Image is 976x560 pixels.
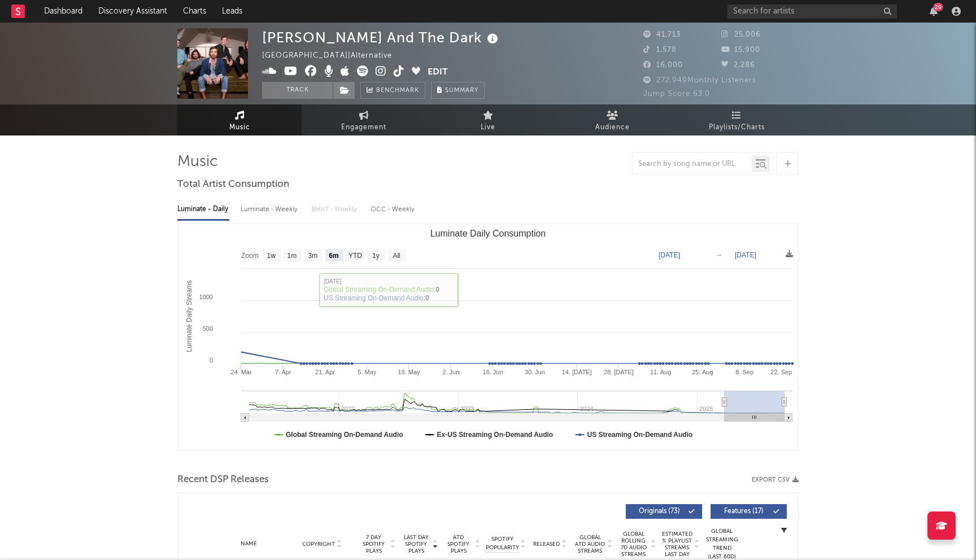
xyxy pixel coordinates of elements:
[721,46,760,54] span: 15,900
[262,28,501,47] div: [PERSON_NAME] And The Dark
[371,200,416,219] div: OCC - Weekly
[262,82,333,99] button: Track
[550,104,674,135] a: Audience
[177,104,302,135] a: Music
[770,369,792,375] text: 22. Sep
[177,473,269,487] span: Recent DSP Releases
[604,369,634,375] text: 28. [DATE]
[721,62,755,69] span: 2,286
[372,252,380,260] text: 1y
[348,252,362,260] text: YTD
[359,534,389,554] span: 7 Day Spotify Plays
[709,121,765,134] span: Playlists/Charts
[443,534,473,554] span: ATD Spotify Plays
[735,251,756,259] text: [DATE]
[275,369,291,375] text: 7. Apr
[481,121,495,134] span: Live
[177,178,289,191] span: Total Artist Consumption
[262,49,405,63] div: [GEOGRAPHIC_DATA] | Alternative
[643,46,677,54] span: 1,578
[393,252,400,260] text: All
[643,77,756,84] span: 272,949 Monthly Listeners
[933,3,943,11] div: 29
[643,62,683,69] span: 16,000
[574,534,605,554] span: Global ATD Audio Streams
[633,508,685,515] span: Originals ( 73 )
[212,540,286,548] div: Name
[431,82,485,99] button: Summary
[618,531,649,558] span: Global Rolling 7D Audio Streams
[643,90,710,98] span: Jump Score: 63.0
[360,82,425,99] a: Benchmark
[376,84,419,98] span: Benchmark
[315,369,335,375] text: 21. Apr
[398,369,420,375] text: 19. May
[661,531,692,558] span: Estimated % Playlist Streams Last Day
[692,369,713,375] text: 25. Aug
[329,252,338,260] text: 6m
[721,31,761,38] span: 25,006
[595,121,630,134] span: Audience
[267,252,276,260] text: 1w
[718,508,770,515] span: Features ( 17 )
[430,229,546,238] text: Luminate Daily Consumption
[650,369,671,375] text: 11. Aug
[659,251,680,259] text: [DATE]
[716,251,722,259] text: →
[177,200,229,219] div: Luminate - Daily
[442,369,459,375] text: 2. Jun
[229,121,250,134] span: Music
[230,369,252,375] text: 24. Mar
[241,252,259,260] text: Zoom
[210,357,213,364] text: 0
[674,104,799,135] a: Playlists/Charts
[308,252,318,260] text: 3m
[486,535,519,552] span: Spotify Popularity
[562,369,592,375] text: 14. [DATE]
[428,65,448,80] button: Edit
[727,5,897,19] input: Search for artists
[437,431,554,439] text: Ex-US Streaming On-Demand Audio
[341,121,386,134] span: Engagement
[525,369,545,375] text: 30. Jun
[302,541,335,548] span: Copyright
[401,534,431,554] span: Last Day Spotify Plays
[445,88,478,94] span: Summary
[483,369,503,375] text: 16. Jun
[185,280,193,352] text: Luminate Daily Streams
[735,369,753,375] text: 8. Sep
[302,104,426,135] a: Engagement
[287,252,297,260] text: 1m
[358,369,377,375] text: 5. May
[178,224,798,450] svg: Luminate Daily Consumption
[711,504,787,519] button: Features(17)
[241,200,300,219] div: Luminate - Weekly
[426,104,550,135] a: Live
[643,31,681,38] span: 41,713
[203,325,213,332] text: 500
[930,7,938,16] button: 29
[533,541,560,548] span: Released
[752,476,799,483] button: Export CSV
[286,431,403,439] text: Global Streaming On-Demand Audio
[587,431,692,439] text: US Streaming On-Demand Audio
[626,504,702,519] button: Originals(73)
[633,160,752,169] input: Search by song name or URL
[199,294,213,300] text: 1000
